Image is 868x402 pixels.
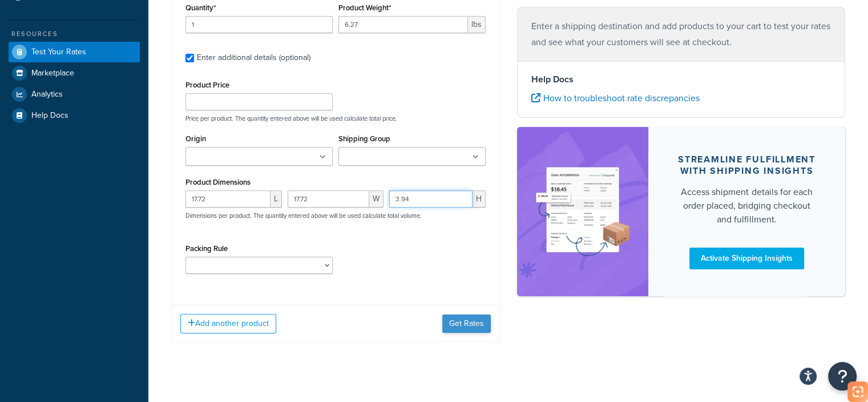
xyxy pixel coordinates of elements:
[183,212,422,220] p: Dimensions per product. The quantity entered above will be used calculate total volume.
[185,178,251,186] label: Product Dimensions
[338,3,391,12] label: Product Weight*
[9,84,140,105] a: Analytics
[185,3,216,12] label: Quantity*
[31,90,63,99] span: Analytics
[531,91,700,105] a: How to troubleshoot rate discrepancies
[531,18,831,50] p: Enter a shipping destination and add products to your cart to test your rates and see what your c...
[185,16,333,33] input: 0.0
[369,190,383,208] span: W
[534,144,631,279] img: feature-image-si-e24932ea9b9fcd0ff835db86be1ff8d589347e8876e1638d903ea230a36726be.png
[9,105,140,126] a: Help Docs
[531,73,831,86] h4: Help Docs
[473,190,486,208] span: H
[676,154,818,177] div: Streamline Fulfillment with Shipping Insights
[31,111,68,121] span: Help Docs
[185,54,194,62] input: Enter additional details (optional)
[828,362,857,391] button: Open Resource Center
[185,81,229,89] label: Product Price
[442,315,491,333] button: Get Rates
[9,63,140,83] a: Marketplace
[185,134,206,143] label: Origin
[183,114,488,122] p: Price per product. The quantity entered above will be used calculate total price.
[338,16,468,33] input: 0.00
[180,314,276,333] button: Add another product
[468,16,486,33] span: lbs
[31,69,74,78] span: Marketplace
[31,47,86,57] span: Test Your Rates
[676,185,818,226] div: Access shipment details for each order placed, bridging checkout and fulfillment.
[185,244,228,253] label: Packing Rule
[271,190,282,208] span: L
[197,50,310,66] div: Enter additional details (optional)
[689,248,804,269] a: Activate Shipping Insights
[338,134,390,143] label: Shipping Group
[9,42,140,62] a: Test Your Rates
[9,29,140,39] div: Resources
